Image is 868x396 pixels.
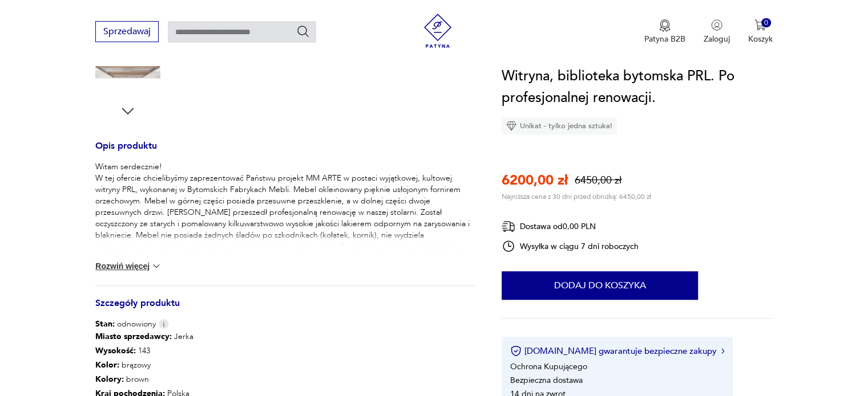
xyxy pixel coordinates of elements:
li: Bezpieczna dostawa [510,375,583,386]
div: Wysyłka w ciągu 7 dni roboczych [502,239,639,253]
li: Ochrona Kupującego [510,361,587,372]
p: Zaloguj [704,34,730,44]
div: Unikat - tylko jedna sztuka! [502,117,617,134]
img: Ikonka użytkownika [711,19,722,31]
button: [DOMAIN_NAME] gwarantuje bezpieczne zakupy [510,345,724,357]
h1: Witryna, biblioteka bytomska PRL. Po profesjonalnej renowacji. [502,66,773,109]
p: Najniższa cena z 30 dni przed obniżką: 6450,00 zł [502,192,651,201]
button: Szukaj [296,25,310,38]
a: Ikona medaluPatyna B2B [644,19,685,44]
a: Sprzedawaj [95,28,159,36]
h3: Opis produktu [95,142,474,161]
img: Ikona diamentu [506,121,516,131]
img: Ikona dostawy [502,219,515,234]
p: 143 [95,344,227,358]
h3: Szczegóły produktu [95,300,474,319]
p: 6200,00 zł [502,171,568,190]
button: Sprzedawaj [95,21,159,42]
span: odnowiony [95,319,156,330]
p: Patyna B2B [644,34,685,44]
button: Zaloguj [704,19,730,44]
b: Kolory : [95,374,124,385]
p: Witam serdecznie! W tej ofercie chcielibyśmy zaprezentować Państwu projekt MM ARTE w postaci wyją... [95,161,474,287]
b: Wysokość : [95,345,136,356]
p: brązowy [95,358,227,373]
p: Jerka [95,330,227,344]
img: Ikona medalu [659,19,671,32]
img: Ikona certyfikatu [510,345,522,357]
b: Miasto sprzedawcy : [95,331,172,342]
b: Kolor: [95,360,119,370]
p: 6450,00 zł [575,173,621,187]
div: Dostawa od 0,00 PLN [502,219,639,234]
button: 0Koszyk [748,19,773,44]
img: chevron down [151,260,162,272]
button: Patyna B2B [644,19,685,44]
img: Patyna - sklep z meblami i dekoracjami vintage [421,14,455,48]
b: Stan: [95,319,115,329]
div: 0 [761,18,771,28]
img: Ikona strzałki w prawo [721,348,725,354]
button: Dodaj do koszyka [502,271,698,300]
p: brown [95,373,227,387]
button: Rozwiń więcej [95,260,162,272]
img: Info icon [159,319,169,329]
p: Koszyk [748,34,773,44]
img: Ikona koszyka [754,19,766,31]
